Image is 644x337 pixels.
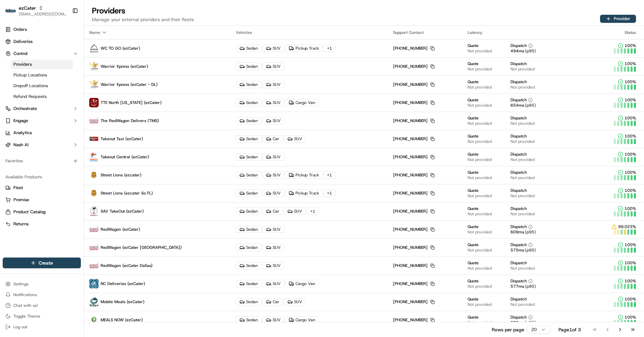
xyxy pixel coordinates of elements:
div: Sedan [236,208,262,215]
span: 99.023 % [618,224,636,229]
div: SUV [262,117,284,124]
div: [PHONE_NUMBER] [393,190,435,196]
span: Mobile Meals (ezCater) [101,299,145,304]
button: Dispatch [511,242,533,247]
span: Not provided [468,302,492,307]
a: Pickup Locations [11,70,73,80]
div: Sedan [236,189,262,197]
span: Quote [468,296,479,302]
span: Log out [13,324,27,330]
span: (p95) [525,320,536,325]
div: Sedan [236,81,262,88]
div: [PHONE_NUMBER] [393,118,435,123]
div: + 1 [307,208,319,215]
button: Settings [3,279,81,289]
div: [PHONE_NUMBER] [393,64,435,69]
span: Dispatch [511,152,527,157]
button: Promise [3,194,81,205]
span: 100 % [625,115,636,121]
img: warriorxpress_logo_v2.png [89,80,99,89]
span: Not provided [511,121,535,126]
div: SUV [262,45,284,52]
span: Notifications [13,292,37,297]
button: Dispatch [511,315,533,320]
div: [PHONE_NUMBER] [393,245,435,250]
div: Latency [468,30,586,35]
a: Refund Requests [11,92,73,101]
div: Support Contact [393,30,457,35]
button: Nash AI [3,139,81,150]
div: Sedan [236,226,262,233]
span: (p95) [525,284,536,289]
span: 100 % [625,242,636,247]
p: Manage your external providers and their fleets [92,16,194,23]
span: (p95) [525,247,536,253]
div: Cargo Van [285,280,319,287]
span: Not provided [468,266,492,271]
button: ezCaterezCater[EMAIL_ADDRESS][DOMAIN_NAME] [3,3,69,19]
div: [PHONE_NUMBER] [393,82,435,87]
div: Vehicles [236,30,382,35]
span: 575 ms [511,247,524,253]
span: Chat with us! [13,303,38,308]
span: Quote [468,170,479,175]
span: 100 % [625,43,636,48]
div: SUV [284,135,306,143]
span: 100 % [625,315,636,320]
span: Product Catalog [13,209,46,215]
div: Pickup Truck [285,45,323,52]
span: Dispatch [511,296,527,302]
button: Returns [3,219,81,229]
button: ezCater [19,5,36,11]
div: [PHONE_NUMBER] [393,209,435,214]
span: Not provided [468,157,492,162]
span: Providers [13,61,32,67]
div: SUV [262,99,284,106]
div: SUV [262,316,284,324]
button: [EMAIL_ADDRESS][DOMAIN_NAME] [19,11,67,17]
img: profile_toc_cartwheel.png [89,152,99,162]
a: Orders [3,24,81,35]
div: [PHONE_NUMBER] [393,227,435,232]
span: Not provided [468,66,492,72]
span: Not provided [468,211,492,217]
div: Sedan [236,135,262,143]
span: Quote [468,242,479,247]
span: TTE North [US_STATE] (ezCater) [101,100,162,105]
button: Orchestrate [3,103,81,114]
span: RedWagon (ezCater) [101,227,140,232]
span: Orchestrate [13,106,37,112]
span: Warrior Xpress (ezCater - DL) [101,82,158,87]
span: (p95) [525,229,536,235]
img: time_to_eat_nevada_logo [89,116,99,125]
div: Sedan [236,117,262,124]
span: 100 % [625,97,636,103]
h1: Providers [92,5,194,16]
span: Not provided [468,121,492,126]
img: time_to_eat_nevada_logo [89,261,99,270]
span: Not provided [468,284,492,289]
span: Dispatch [511,260,527,266]
span: Not provided [468,139,492,144]
span: (p95) [525,103,536,108]
span: Warrior Xpress (ezCater) [101,64,148,69]
div: SUV [284,298,306,305]
img: street_lions.png [89,188,99,198]
div: [PHONE_NUMBER] [393,317,435,323]
span: Quote [468,206,479,211]
span: 100 % [625,79,636,85]
div: + 1 [323,171,336,179]
span: Analytics [13,130,32,136]
button: Create [3,258,81,268]
div: Pickup Truck [285,171,323,179]
span: Engage [13,118,28,124]
a: Dropoff Locations [11,81,73,91]
div: Available Products [3,172,81,182]
img: NCDeliveries.png [89,279,99,288]
span: Returns [13,221,29,227]
div: SUV [262,244,284,251]
img: profile_wctogo_shipday.jpg [89,44,99,53]
div: SUV [262,189,284,197]
div: [PHONE_NUMBER] [393,172,435,178]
